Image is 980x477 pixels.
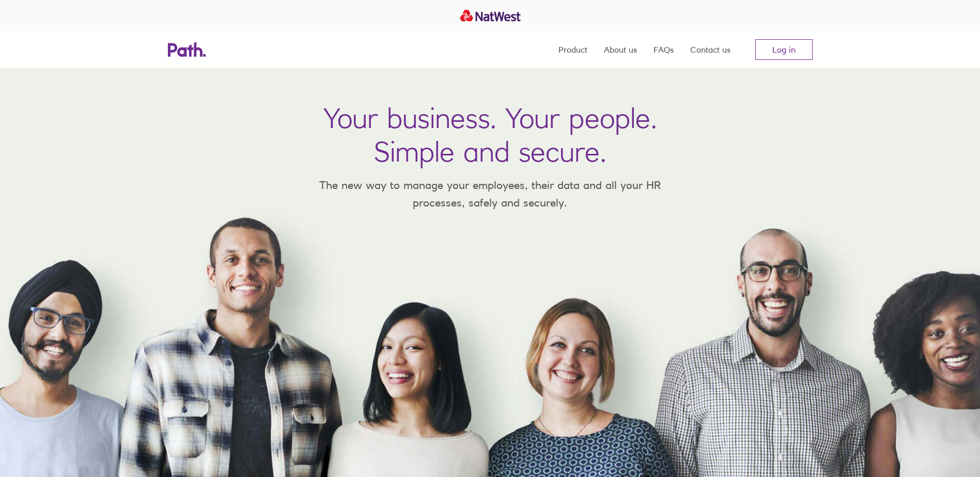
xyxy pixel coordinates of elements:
[654,31,674,68] a: FAQs
[304,177,676,211] p: The new way to manage your employees, their data and all your HR processes, safely and securely.
[755,39,813,60] a: Log in
[604,31,637,68] a: About us
[323,101,657,168] h1: Your business. Your people. Simple and secure.
[690,31,730,68] a: Contact us
[558,31,587,68] a: Product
